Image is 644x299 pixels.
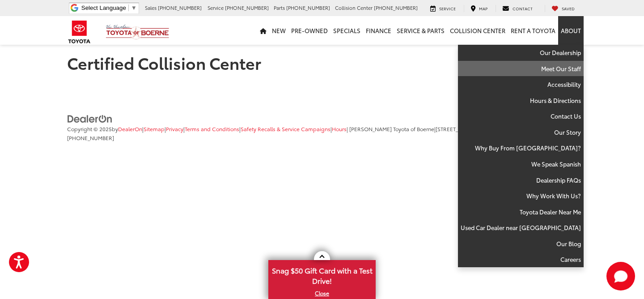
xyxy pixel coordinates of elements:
span: [PHONE_NUMBER] [374,4,418,11]
span: | [434,125,526,132]
span: Map [479,5,487,11]
a: Sitemap [144,125,165,132]
a: Specials [330,16,363,45]
a: Safety Recalls & Service Campaigns, Opens in a new tab [241,125,330,132]
span: ​ [128,4,129,11]
span: Saved [562,5,575,11]
span: | [PERSON_NAME] Toyota of Boerne [347,125,434,132]
a: Collision Center [447,16,508,45]
a: Select Language​ [81,4,137,11]
a: Toyota Dealer Near Me [458,204,584,220]
a: Contact Us [458,108,584,124]
a: Pre-Owned [288,16,330,45]
a: Rent a Toyota [508,16,558,45]
a: Our Blog [458,236,584,252]
img: Toyota [63,17,96,47]
a: Dealership FAQs [458,172,584,188]
a: My Saved Vehicles [545,5,581,12]
a: Finance [363,16,394,45]
a: Contact [496,5,539,12]
span: by [112,125,142,132]
span: [PHONE_NUMBER] [158,4,202,11]
span: Select Language [81,4,126,11]
span: | [183,125,239,132]
a: We Speak Spanish [458,156,584,172]
a: Map [464,5,494,12]
a: Service & Parts: Opens in a new tab [394,16,447,45]
a: Careers [458,252,584,267]
a: Used Car Dealer near [GEOGRAPHIC_DATA] [458,220,584,236]
span: | [142,125,165,132]
a: Hours [332,125,347,132]
span: Collision Center [335,4,373,11]
a: New [269,16,288,45]
a: Accessibility: Opens in a new tab [458,77,584,93]
span: Snag $50 Gift Card with a Test Drive! [269,261,375,288]
a: Privacy [166,125,183,132]
span: Service [208,4,224,11]
span: [STREET_ADDRESS], [436,125,486,132]
a: Hours & Directions [458,93,584,109]
a: About [558,16,584,45]
img: DealerOn [67,114,113,124]
span: Sales [145,4,157,11]
a: Service [424,5,462,12]
span: | [165,125,183,132]
span: | [239,125,330,132]
span: [PHONE_NUMBER] [225,4,269,11]
span: Parts [274,4,285,11]
a: Why Work With Us? [458,188,584,204]
span: [PHONE_NUMBER] [286,4,330,11]
a: Why Buy From [GEOGRAPHIC_DATA]? [458,140,584,156]
a: DealerOn [67,114,113,123]
a: Terms and Conditions [185,125,239,132]
a: Our Story [458,124,584,141]
a: DealerOn Home Page [118,125,142,132]
a: Our Dealership [458,45,584,61]
span: | [330,125,347,132]
span: Contact [513,5,533,11]
span: Copyright © 2025 [67,125,112,132]
span: ▼ [131,4,137,11]
span: [PHONE_NUMBER] [67,134,114,141]
svg: Start Chat [606,262,635,290]
span: Service [439,5,456,11]
button: Toggle Chat Window [606,262,635,290]
a: Meet Our Staff [458,61,584,77]
a: Home [257,16,269,45]
img: Vic Vaughan Toyota of Boerne [106,24,169,40]
h1: Certified Collision Center [67,54,577,72]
